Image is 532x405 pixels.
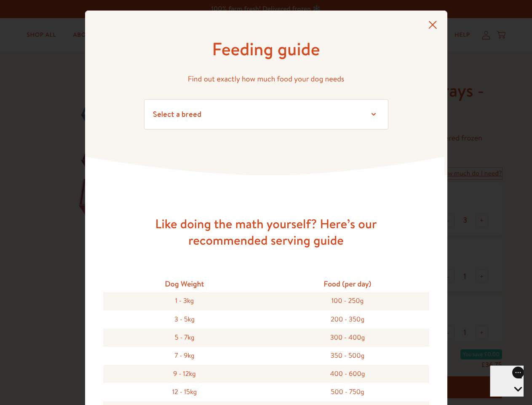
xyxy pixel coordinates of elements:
div: 400 - 600g [266,365,429,383]
div: 3 - 5kg [103,310,266,329]
div: 500 - 750g [266,383,429,401]
div: 100 - 250g [266,292,429,310]
div: 9 - 12kg [103,365,266,383]
div: 200 - 350g [266,310,429,329]
div: 7 - 9kg [103,347,266,365]
div: 300 - 400g [266,329,429,347]
div: 12 - 15kg [103,383,266,401]
div: 1 - 3kg [103,292,266,310]
h3: Like doing the math yourself? Here’s our recommended serving guide [131,216,401,248]
iframe: Gorgias live chat messenger [490,365,524,397]
p: Find out exactly how much food your dog needs [144,73,388,86]
div: Dog Weight [103,275,266,292]
div: 350 - 500g [266,347,429,365]
div: 5 - 7kg [103,329,266,347]
div: Food (per day) [266,275,429,292]
h1: Feeding guide [144,38,388,61]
